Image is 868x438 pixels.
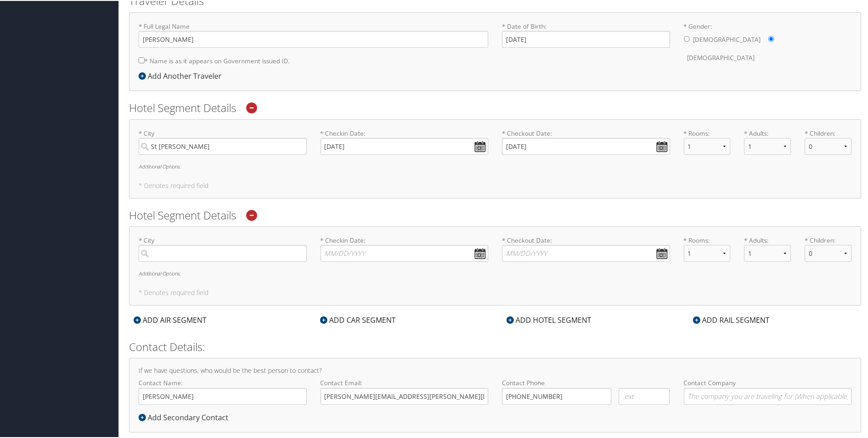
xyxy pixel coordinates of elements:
input: * Checkout Date: [502,244,670,261]
label: * Checkout Date: [502,235,670,261]
label: Contact Phone [502,377,670,387]
label: [DEMOGRAPHIC_DATA] [693,30,761,47]
label: * Rooms: [684,128,731,137]
label: * City [139,128,307,154]
label: * Checkin Date: [320,128,489,154]
label: * Full Legal Name [139,21,488,47]
input: Contact Email: [320,387,489,404]
label: * Checkout Date: [502,128,670,154]
h5: * Denotes required field [139,289,852,295]
label: * City [139,235,307,261]
input: * Name is as it appears on Government issued ID. [139,56,145,62]
div: ADD RAIL SEGMENT [688,314,774,325]
input: * Date of Birth: [502,30,670,47]
h2: Contact Details: [129,338,861,354]
label: * Gender: [684,21,852,66]
h6: Additional Options: [139,163,852,168]
label: Contact Email: [320,377,489,403]
h2: Hotel Segment Details [129,99,861,115]
input: * Checkout Date: [502,137,670,154]
label: * Rooms: [684,235,731,244]
label: * Adults: [744,235,791,244]
h4: If we have questions, who would be the best person to contact? [139,367,852,373]
label: * Name is as it appears on Government issued ID. [139,51,290,68]
label: * Adults: [744,128,791,137]
div: ADD AIR SEGMENT [129,314,211,325]
input: * Gender:[DEMOGRAPHIC_DATA][DEMOGRAPHIC_DATA] [684,35,690,41]
label: Contact Name: [139,377,307,403]
input: * Gender:[DEMOGRAPHIC_DATA][DEMOGRAPHIC_DATA] [768,35,774,41]
h5: * Denotes required field [139,182,852,188]
label: [DEMOGRAPHIC_DATA] [687,48,755,66]
input: Contact Name: [139,387,307,404]
input: Contact Company [684,387,852,404]
label: Contact Company [684,377,852,403]
label: * Children: [805,128,852,137]
label: * Checkin Date: [320,235,489,261]
input: * Full Legal Name [139,30,488,47]
input: * Checkin Date: [320,244,489,261]
label: * Children: [805,235,852,244]
label: * Date of Birth: [502,21,670,47]
input: * Checkin Date: [320,137,489,154]
h2: Hotel Segment Details [129,207,861,222]
h6: Additional Options: [139,270,852,275]
input: .ext [619,387,670,404]
div: ADD CAR SEGMENT [315,314,400,325]
div: Add Secondary Contact [139,411,233,422]
div: ADD HOTEL SEGMENT [502,314,596,325]
div: Add Another Traveler [139,70,226,81]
